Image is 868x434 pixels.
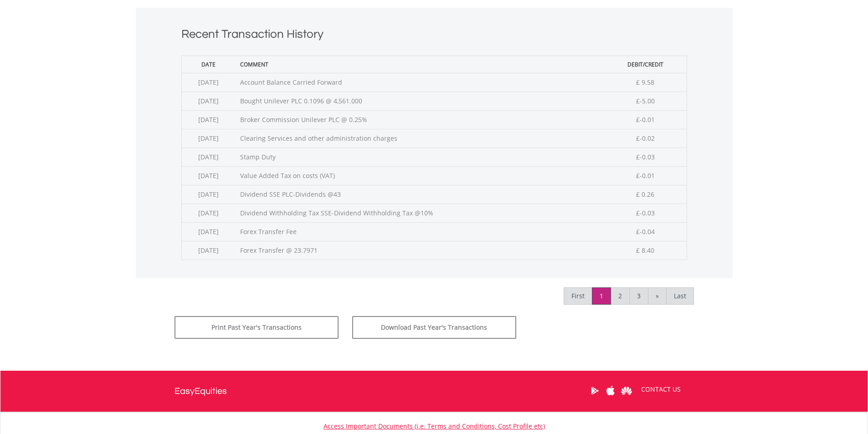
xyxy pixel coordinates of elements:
[636,190,654,199] span: £ 0.26
[181,92,236,110] td: [DATE]
[587,377,603,405] a: Google Play
[636,97,655,105] span: £-5.00
[181,204,236,222] td: [DATE]
[181,166,236,185] td: [DATE]
[181,110,236,129] td: [DATE]
[619,377,635,405] a: Huawei
[604,56,687,73] th: Debit/Credit
[181,129,236,148] td: [DATE]
[636,171,655,180] span: £-0.01
[181,148,236,166] td: [DATE]
[352,316,516,339] button: Download Past Year's Transactions
[636,115,655,124] span: £-0.01
[636,246,654,255] span: £ 8.40
[236,148,604,166] td: Stamp Duty
[603,377,619,405] a: Apple
[236,129,604,148] td: Clearing Services and other administration charges
[175,371,227,412] a: EasyEquities
[236,110,604,129] td: Broker Commission Unilever PLC @ 0.25%
[236,92,604,110] td: Bought Unilever PLC 0.1096 @ 4,561.000
[236,241,604,260] td: Forex Transfer @ 23.7971
[181,26,687,46] h1: Recent Transaction History
[648,287,667,305] a: »
[636,134,655,143] span: £-0.02
[564,287,592,305] a: First
[236,166,604,185] td: Value Added Tax on costs (VAT)
[181,222,236,241] td: [DATE]
[611,287,630,305] a: 2
[236,222,604,241] td: Forex Transfer Fee
[666,287,694,305] a: Last
[636,153,655,161] span: £-0.03
[592,287,611,305] a: 1
[629,287,648,305] a: 3
[175,316,339,339] button: Print Past Year's Transactions
[181,73,236,92] td: [DATE]
[236,204,604,222] td: Dividend Withholding Tax SSE-Dividend Withholding Tax @10%
[181,56,236,73] th: Date
[636,227,655,236] span: £-0.04
[636,78,654,87] span: £ 9.58
[636,209,655,217] span: £-0.03
[181,241,236,260] td: [DATE]
[236,56,604,73] th: Comment
[324,422,545,430] a: Access Important Documents (i.e. Terms and Conditions, Cost Profile etc)
[236,185,604,204] td: Dividend SSE PLC-Dividends @43
[181,185,236,204] td: [DATE]
[635,377,687,402] a: CONTACT US
[236,73,604,92] td: Account Balance Carried Forward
